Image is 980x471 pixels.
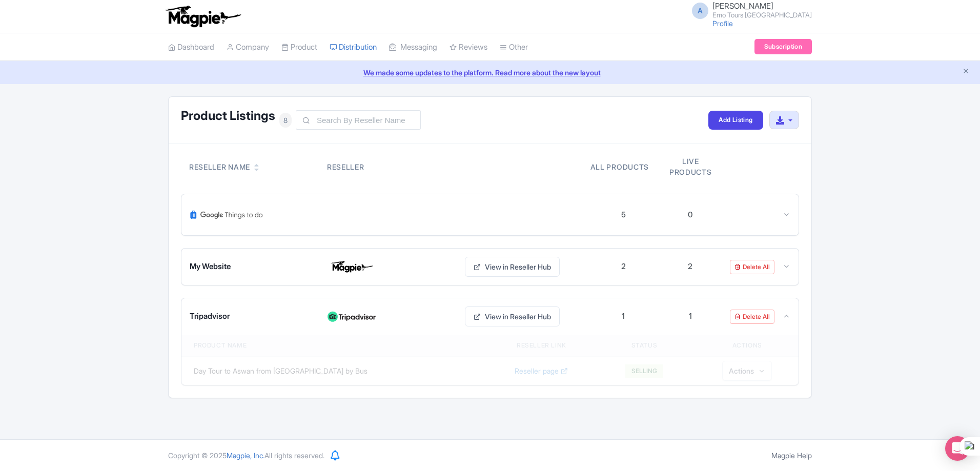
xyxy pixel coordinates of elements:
a: Magpie Help [771,451,812,460]
a: Dashboard [168,33,214,62]
div: Reseller [327,161,453,172]
span: Tripadvisor [190,311,230,322]
h1: Product Listings [181,109,275,122]
a: Messaging [389,33,437,62]
a: We made some updates to the platform. Read more about the new layout [6,67,974,78]
a: Other [500,33,528,62]
div: 1 [622,311,625,322]
span: 8 [279,113,292,128]
a: A [PERSON_NAME] Emo Tours [GEOGRAPHIC_DATA] [686,2,812,18]
img: My Website [327,259,376,275]
img: Google Things To Do [190,202,263,227]
div: Copyright © 2025 All rights reserved. [162,450,331,461]
div: 0 [688,209,692,221]
span: A [692,3,708,19]
div: 2 [688,261,692,273]
div: All products [590,161,649,172]
a: Profile [712,19,733,28]
div: 1 [689,311,692,322]
span: My Website [190,261,231,273]
div: 2 [621,261,626,273]
span: Magpie, Inc. [227,451,264,460]
div: Reseller Name [189,161,250,172]
a: View in Reseller Hub [465,306,560,326]
a: Distribution [330,33,377,62]
a: Subscription [754,39,812,54]
div: Live products [661,156,720,177]
img: logo-ab69f6fb50320c5b225c76a69d11143b.png [163,5,242,28]
div: Open Intercom Messenger [945,436,970,461]
a: Company [227,33,269,62]
div: 5 [621,209,626,221]
input: Search By Reseller Name [296,110,421,130]
small: Emo Tours [GEOGRAPHIC_DATA] [712,12,812,18]
span: [PERSON_NAME] [712,1,773,11]
a: View in Reseller Hub [465,257,560,277]
a: Delete All [730,310,774,324]
a: Add Listing [708,111,763,130]
a: Reviews [450,33,487,62]
a: Delete All [730,260,774,274]
button: Close announcement [962,66,970,78]
img: Tripadvisor [327,309,376,325]
a: Product [281,33,317,62]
